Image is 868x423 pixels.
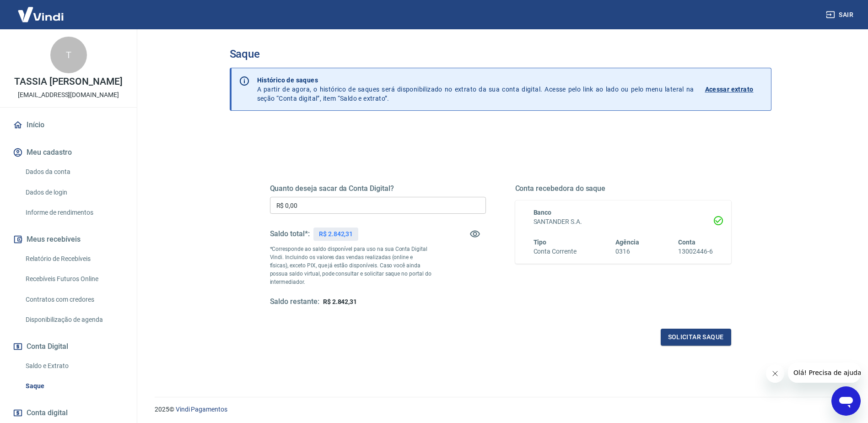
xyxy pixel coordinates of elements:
[22,357,126,375] a: Saldo e Extrato
[678,247,713,256] h6: 13002446-6
[270,184,486,193] h5: Quanto deseja sacar da Conta Digital?
[661,329,731,346] button: Solicitar saque
[22,183,126,202] a: Dados de login
[22,163,126,181] a: Dados da conta
[534,217,713,227] h6: SANTANDER S.A.
[257,76,694,103] p: A partir de agora, o histórico de saques será disponibilizado no extrato da sua conta digital. Ac...
[678,239,695,246] span: Conta
[230,48,771,60] h3: Saque
[22,290,126,309] a: Contratos com credores
[319,229,353,239] p: R$ 2.842,31
[22,203,126,222] a: Informe de rendimentos
[270,245,432,286] p: *Corresponde ao saldo disponível para uso na sua Conta Digital Vindi. Incluindo os valores das ve...
[270,229,310,239] h5: Saldo total*:
[788,363,861,383] iframe: Mensagem da empresa
[270,297,319,307] h5: Saldo restante:
[534,247,577,256] h6: Conta Corrente
[766,364,784,383] iframe: Fechar mensagem
[50,37,87,73] div: T
[515,184,731,193] h5: Conta recebedora do saque
[18,90,119,100] p: [EMAIL_ADDRESS][DOMAIN_NAME]
[22,249,126,268] a: Relatório de Recebíveis
[11,229,126,249] button: Meus recebíveis
[615,239,639,246] span: Agência
[11,403,126,423] a: Conta digital
[831,386,861,416] iframe: Botão para abrir a janela de mensagens
[534,209,552,216] span: Banco
[27,407,68,419] span: Conta digital
[705,76,764,103] a: Acessar extrato
[824,6,857,23] button: Sair
[22,377,126,396] a: Saque
[22,310,126,329] a: Disponibilização de agenda
[176,406,227,413] a: Vindi Pagamentos
[323,298,357,305] span: R$ 2.842,31
[14,77,123,87] p: TASSIA [PERSON_NAME]
[5,6,77,14] span: Olá! Precisa de ajuda?
[534,239,547,246] span: Tipo
[11,142,126,163] button: Meu cadastro
[22,270,126,288] a: Recebíveis Futuros Online
[11,115,126,135] a: Início
[257,76,694,85] p: Histórico de saques
[11,0,70,28] img: Vindi
[705,85,754,94] p: Acessar extrato
[155,405,846,414] p: 2025 ©
[615,247,639,256] h6: 0316
[11,336,126,357] button: Conta Digital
